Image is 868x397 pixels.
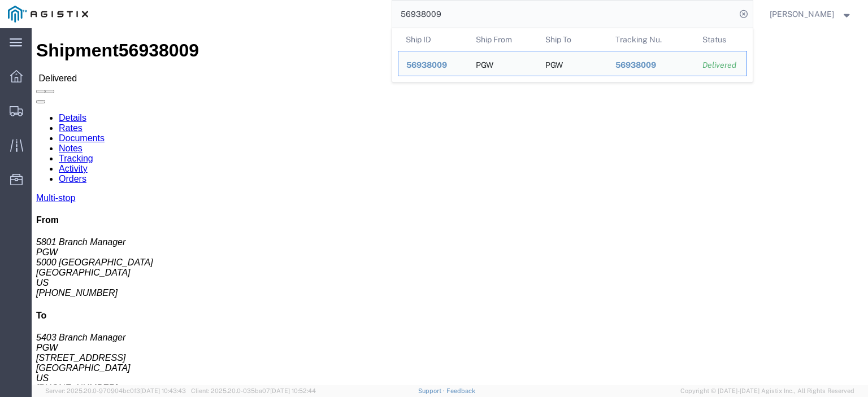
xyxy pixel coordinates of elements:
input: Search for shipment number, reference number [392,1,736,28]
div: PGW [545,51,563,76]
span: [DATE] 10:43:43 [140,387,186,394]
th: Ship ID [398,28,468,51]
a: Support [418,387,446,394]
div: Delivered [702,59,739,71]
div: PGW [475,51,493,76]
span: Copyright © [DATE]-[DATE] Agistix Inc., All Rights Reserved [680,386,854,396]
div: 56938009 [615,59,687,71]
iframe: FS Legacy Container [32,28,868,385]
table: Search Results [398,28,753,82]
button: [PERSON_NAME] [769,7,853,21]
div: 56938009 [406,59,460,71]
a: Feedback [446,387,475,394]
span: Client: 2025.20.0-035ba07 [191,387,316,394]
th: Ship To [537,28,607,51]
span: Server: 2025.20.0-970904bc0f3 [45,387,186,394]
span: 56938009 [615,60,656,69]
span: Jesse Jordan [770,8,834,20]
span: [DATE] 10:52:44 [270,387,316,394]
th: Status [695,28,747,51]
span: 56938009 [406,60,447,69]
th: Tracking Nu. [607,28,695,51]
th: Ship From [467,28,537,51]
img: logo [8,6,88,23]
